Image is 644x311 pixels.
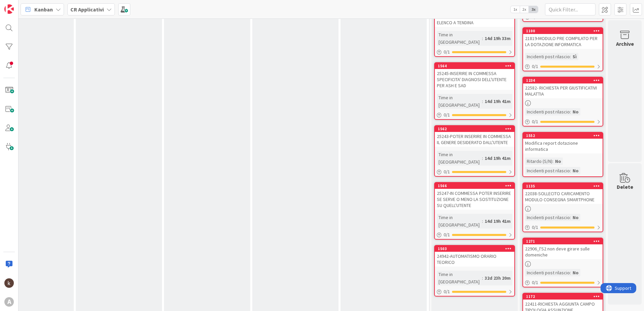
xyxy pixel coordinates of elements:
img: kh [4,278,14,288]
span: 2x [520,6,529,13]
div: 1503 [435,246,514,252]
div: 0/1 [523,117,603,126]
img: Visit kanbanzone.com [4,4,14,14]
span: : [482,217,483,225]
div: 0/1 [435,111,514,119]
div: 24942-AUTOMATISMO ORARIO TEORICO [435,252,514,267]
span: 1x [511,6,520,13]
span: : [552,158,553,165]
div: No [571,108,580,115]
div: Archive [616,40,634,48]
b: CR Applicativi [70,6,104,13]
div: 1135 [523,183,603,189]
div: Incidenti post rilascio [525,53,570,60]
div: 110021819-MODULO PRE COMPILATO PER LA DOTAZIONE INFORMATICA [523,28,603,49]
div: 21819-MODULO PRE COMPILATO PER LA DOTAZIONE INFORMATICA [523,34,603,49]
span: : [570,214,571,221]
div: Ritardo (S/N) [525,158,552,165]
div: Incidenti post rilascio [525,214,570,221]
span: 3x [529,6,538,13]
span: 0 / 1 [532,118,538,125]
div: No [571,269,580,276]
div: 14d 19h 41m [483,154,512,162]
div: 0/1 [435,231,514,239]
div: 1234 [523,77,603,83]
div: Delete [617,183,633,191]
div: Time in [GEOGRAPHIC_DATA] [437,94,482,109]
div: 0/1 [435,287,514,296]
div: 1552 [526,133,603,138]
div: 1135 [526,184,603,188]
div: 1552Modifica report dotazione informatica [523,133,603,153]
div: 25243-POTER INSERIRE IN COMMESSA IL GENERE DESIDERATO DALL'UTENTE [435,132,514,147]
span: : [482,274,483,282]
div: 1562 [435,126,514,132]
div: 1564 [435,63,514,69]
span: 0 / 1 [444,231,450,238]
span: : [570,53,571,60]
div: Time in [GEOGRAPHIC_DATA] [437,151,482,166]
div: Incidenti post rilascio [525,269,570,276]
div: Time in [GEOGRAPHIC_DATA] [437,214,482,229]
div: 1100 [523,28,603,34]
input: Quick Filter... [545,3,595,15]
span: Kanban [34,5,53,13]
div: 22906_l'S2 non deve girare sulle domeniche [523,244,603,259]
div: 113522038-SOLLECITO CARICAMENTO MODULO CONSEGNA SMARTPHONE [523,183,603,204]
div: 22038-SOLLECITO CARICAMENTO MODULO CONSEGNA SMARTPHONE [523,189,603,204]
div: 0/1 [435,168,514,176]
div: 0/1 [523,223,603,232]
div: 127122906_l'S2 non deve girare sulle domeniche [523,238,603,259]
span: : [570,167,571,174]
div: Time in [GEOGRAPHIC_DATA] [437,271,482,285]
div: 1562 [438,127,514,131]
div: 0/1 [523,62,603,71]
div: 26314-DIAGNOSI DA CAMBIARE IN ELENCO A TENDINA [435,12,514,27]
div: 1100 [526,29,603,33]
div: 25245-INSERIRE IN COMMESSA SPECIFICITA' DIAGNOSI DELL'UTENTE PER ASH E SAD [435,69,514,90]
div: 1271 [526,239,603,244]
div: Time in [GEOGRAPHIC_DATA] [437,31,482,46]
div: 22582- RICHIESTA PER GIUSTIFICATIVI MALATTIA [523,83,603,98]
span: 0 / 1 [444,48,450,56]
span: 0 / 1 [444,288,450,295]
div: 14d 19h 41m [483,217,512,225]
div: 1552 [523,133,603,139]
span: 0 / 1 [532,224,538,231]
div: 156225243-POTER INSERIRE IN COMMESSA IL GENERE DESIDERATO DALL'UTENTE [435,126,514,147]
span: : [570,269,571,276]
div: Modifica report dotazione informatica [523,139,603,153]
div: 14d 19h 33m [483,35,512,42]
div: 25247-IN COMMESSA POTER INSERIRE SE SERVE O MENO LA SOSTITUZIONE SU QUELL'UTENTE [435,189,514,210]
div: 1566 [438,183,514,188]
div: 150324942-AUTOMATISMO ORARIO TEORICO [435,246,514,267]
div: 14d 19h 41m [483,98,512,105]
div: No [571,167,580,174]
div: 0/1 [435,48,514,56]
div: 1234 [526,78,603,83]
span: : [482,98,483,105]
div: 123422582- RICHIESTA PER GIUSTIFICATIVI MALATTIA [523,77,603,98]
div: 1172 [523,293,603,300]
div: 1271 [523,238,603,244]
span: 0 / 1 [532,279,538,286]
div: Incidenti post rilascio [525,108,570,115]
div: 156625247-IN COMMESSA POTER INSERIRE SE SERVE O MENO LA SOSTITUZIONE SU QUELL'UTENTE [435,183,514,210]
span: : [570,108,571,115]
span: Support [14,1,31,9]
span: 0 / 1 [444,168,450,175]
div: No [553,158,563,165]
div: 1172 [526,294,603,299]
span: : [482,35,483,42]
div: 0/1 [523,278,603,287]
div: No [571,214,580,221]
div: 1503 [438,246,514,251]
div: A [4,297,14,307]
div: 1564 [438,64,514,68]
span: : [482,154,483,162]
span: 0 / 1 [444,111,450,118]
div: Incidenti post rilascio [525,167,570,174]
span: 0 / 1 [532,63,538,70]
div: Sì [571,53,578,60]
div: 1566 [435,183,514,189]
